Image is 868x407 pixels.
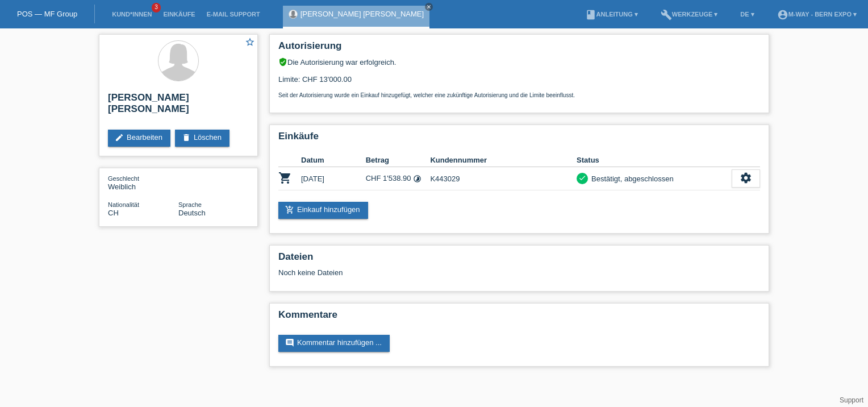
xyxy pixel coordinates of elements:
[301,153,366,167] th: Datum
[301,167,366,190] td: [DATE]
[777,9,788,20] i: account_circle
[430,153,577,167] th: Kundennummer
[278,131,760,148] h2: Einkäufe
[201,11,266,18] a: E-Mail Support
[157,11,201,18] a: Einkäufe
[278,40,760,57] h2: Autorisierung
[278,251,760,268] h2: Dateien
[108,92,249,121] h2: [PERSON_NAME] [PERSON_NAME]
[285,205,294,214] i: add_shopping_cart
[152,3,161,13] span: 3
[108,175,139,182] span: Geschlecht
[735,11,759,18] a: DE ▾
[278,171,292,185] i: POSP00026535
[278,335,390,352] a: commentKommentar hinzufügen ...
[175,130,229,147] a: deleteLöschen
[740,172,752,184] i: settings
[278,67,760,98] div: Limite: CHF 13'000.00
[840,396,863,404] a: Support
[108,201,139,208] span: Nationalität
[245,37,255,49] a: star_border
[115,133,124,142] i: edit
[578,174,586,182] i: check
[655,11,724,18] a: buildWerkzeuge ▾
[108,209,119,217] span: Schweiz
[579,11,644,18] a: bookAnleitung ▾
[245,37,255,47] i: star_border
[108,174,178,191] div: Weiblich
[301,10,424,18] a: [PERSON_NAME] [PERSON_NAME]
[366,167,431,190] td: CHF 1'538.90
[178,201,202,208] span: Sprache
[106,11,157,18] a: Kund*innen
[661,9,672,20] i: build
[278,309,760,326] h2: Kommentare
[182,133,191,142] i: delete
[366,153,431,167] th: Betrag
[278,92,760,98] p: Seit der Autorisierung wurde ein Einkauf hinzugefügt, welcher eine zukünftige Autorisierung und d...
[17,10,77,18] a: POS — MF Group
[585,9,596,20] i: book
[577,153,732,167] th: Status
[588,173,674,185] div: Bestätigt, abgeschlossen
[430,167,577,190] td: K443029
[178,209,206,217] span: Deutsch
[771,11,862,18] a: account_circlem-way - Bern Expo ▾
[285,338,294,347] i: comment
[413,175,422,183] i: 12 Raten
[425,3,433,11] a: close
[278,202,368,219] a: add_shopping_cartEinkauf hinzufügen
[278,268,625,277] div: Noch keine Dateien
[108,130,170,147] a: editBearbeiten
[426,4,432,10] i: close
[278,57,760,67] div: Die Autorisierung war erfolgreich.
[278,57,287,67] i: verified_user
